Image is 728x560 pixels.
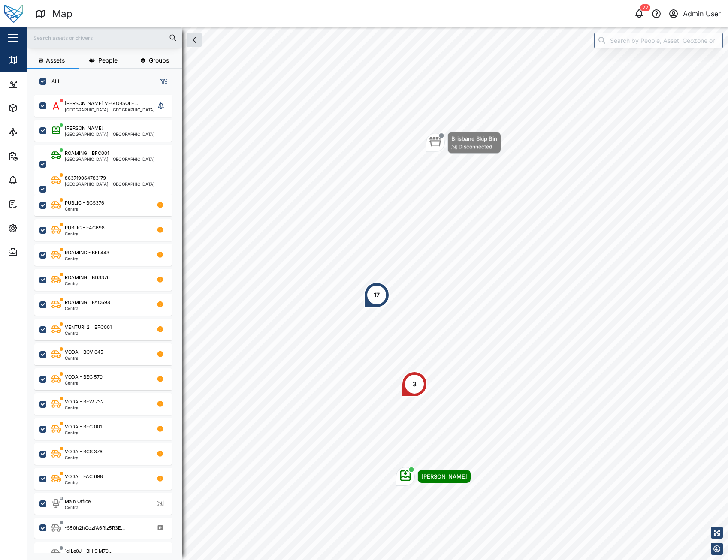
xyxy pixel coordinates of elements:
div: Central [65,406,104,410]
span: Assets [46,57,65,63]
div: Central [65,306,110,310]
div: Central [65,281,110,286]
div: Reports [22,151,51,161]
div: Central [65,431,102,435]
div: Central [65,505,91,509]
div: 17 [374,290,380,300]
div: VODA - BGS 376 [65,448,103,455]
div: Central [65,480,103,485]
div: Admin User [683,9,721,19]
div: [GEOGRAPHIC_DATA], [GEOGRAPHIC_DATA] [65,132,155,136]
div: Map marker [364,282,390,308]
div: [PERSON_NAME] VFG OBSOLE... [65,100,138,107]
div: Tasks [22,199,46,209]
button: Admin User [668,8,721,20]
div: PUBLIC - BGS376 [65,199,104,207]
div: Admin [22,247,48,257]
div: [GEOGRAPHIC_DATA], [GEOGRAPHIC_DATA] [65,108,155,112]
div: ROAMING - FAC698 [65,299,110,306]
div: [GEOGRAPHIC_DATA], [GEOGRAPHIC_DATA] [65,157,155,161]
div: Brisbane Skip Bin [451,134,497,143]
div: Settings [22,223,53,233]
img: Main Logo [4,4,23,23]
div: [PERSON_NAME] [65,125,103,132]
div: Dashboard [22,79,61,89]
div: 22 [640,4,650,11]
div: grid [34,92,181,553]
div: 1qlLe0J - Bill SIM70... [65,548,112,555]
div: Central [65,381,103,385]
div: Map marker [396,467,471,486]
div: Central [65,207,104,211]
canvas: Map [27,27,728,560]
div: PUBLIC - FAC698 [65,224,105,232]
div: Central [65,356,103,360]
div: Main Office [65,498,91,505]
div: ROAMING - BFC001 [65,150,109,157]
div: ROAMING - BEL443 [65,249,109,256]
div: ROAMING - BGS376 [65,274,110,281]
div: VODA - BFC 001 [65,423,102,431]
div: -S50h2hQozfA6Riz5R3E... [65,524,125,532]
input: Search assets or drivers [33,31,177,44]
div: VODA - BEG 570 [65,373,103,381]
div: Central [65,232,105,236]
span: Groups [149,57,169,63]
div: Alarms [22,175,49,185]
div: Central [65,455,103,460]
div: VENTURI 2 - BFC001 [65,324,112,331]
span: People [98,57,118,63]
div: [PERSON_NAME] [421,472,467,481]
div: Map [22,55,42,65]
div: Disconnected [459,143,492,151]
div: Central [65,331,112,335]
div: 3 [413,379,417,389]
div: VODA - BEW 732 [65,398,104,406]
div: Map marker [402,371,427,397]
div: Central [65,256,109,261]
div: Assets [22,103,49,113]
div: Sites [22,127,43,137]
div: Map [52,6,72,21]
div: Map marker [426,132,501,154]
div: VODA - BCV 645 [65,349,103,356]
label: ALL [46,78,61,85]
input: Search by People, Asset, Geozone or Place [594,33,723,48]
div: 863719064783179 [65,175,106,182]
div: VODA - FAC 698 [65,473,103,480]
div: [GEOGRAPHIC_DATA], [GEOGRAPHIC_DATA] [65,182,155,186]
